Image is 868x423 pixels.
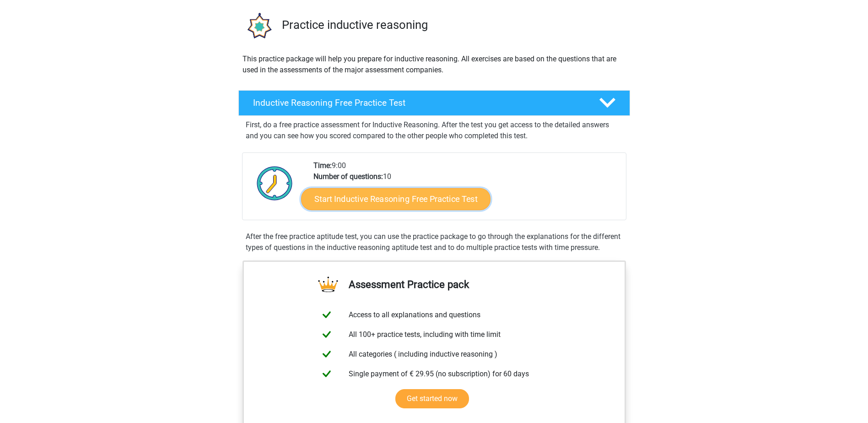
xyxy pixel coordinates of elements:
[313,172,383,181] b: Number of questions:
[235,90,634,116] a: Inductive Reasoning Free Practice Test
[313,161,332,170] b: Time:
[301,188,491,210] a: Start Inductive Reasoning Free Practice Test
[252,160,298,206] img: Clock
[242,231,626,253] div: After the free practice aptitude test, you can use the practice package to go through the explana...
[282,18,623,32] h3: Practice inductive reasoning
[239,7,278,46] img: inductive reasoning
[253,98,584,108] h4: Inductive Reasoning Free Practice Test
[395,389,469,408] a: Get started now
[246,119,623,141] p: First, do a free practice assessment for Inductive Reasoning. After the test you get access to th...
[243,54,626,76] p: This practice package will help you prepare for inductive reasoning. All exercises are based on t...
[307,160,625,220] div: 9:00 10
